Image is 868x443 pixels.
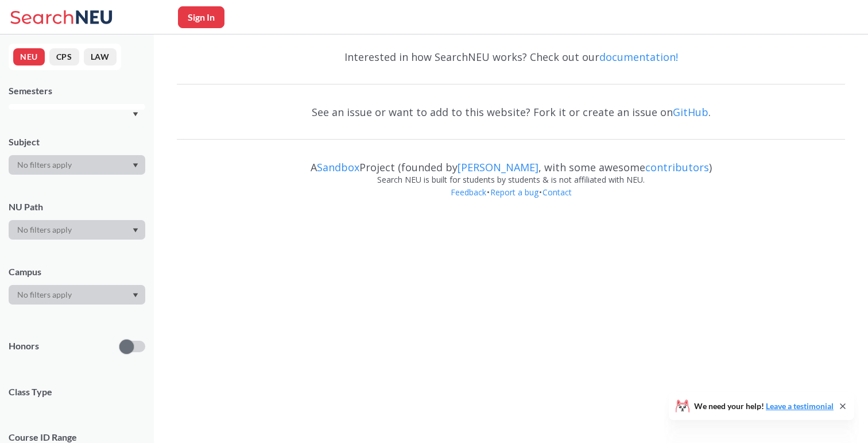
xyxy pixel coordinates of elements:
[9,220,145,240] div: Dropdown arrow
[177,95,845,129] div: See an issue or want to add to this website? Fork it or create an issue on .
[9,84,145,97] div: Semesters
[178,6,224,28] button: Sign In
[177,40,845,74] div: Interested in how SearchNEU works? Check out our
[458,160,538,174] a: [PERSON_NAME]
[133,228,138,233] svg: Dropdown arrow
[542,187,572,198] a: Contact
[49,48,79,66] button: CPS
[694,402,834,410] span: We need your help!
[9,155,145,175] div: Dropdown arrow
[317,160,359,174] a: Sandbox
[645,160,709,174] a: contributors
[490,187,539,198] a: Report a bug
[177,151,845,174] div: A Project (founded by , with some awesome )
[13,48,45,66] button: NEU
[450,187,487,198] a: Feedback
[599,50,678,64] a: documentation!
[9,386,145,398] span: Class Type
[9,340,39,353] p: Honors
[84,48,117,66] button: LAW
[766,401,834,411] a: Leave a testimonial
[9,265,145,278] div: Campus
[133,293,138,298] svg: Dropdown arrow
[9,285,145,305] div: Dropdown arrow
[177,174,845,186] div: Search NEU is built for students by students & is not affiliated with NEU.
[673,105,708,119] a: GitHub
[133,112,138,117] svg: Dropdown arrow
[177,186,845,216] div: • •
[133,163,138,168] svg: Dropdown arrow
[9,136,145,148] div: Subject
[9,201,145,213] div: NU Path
